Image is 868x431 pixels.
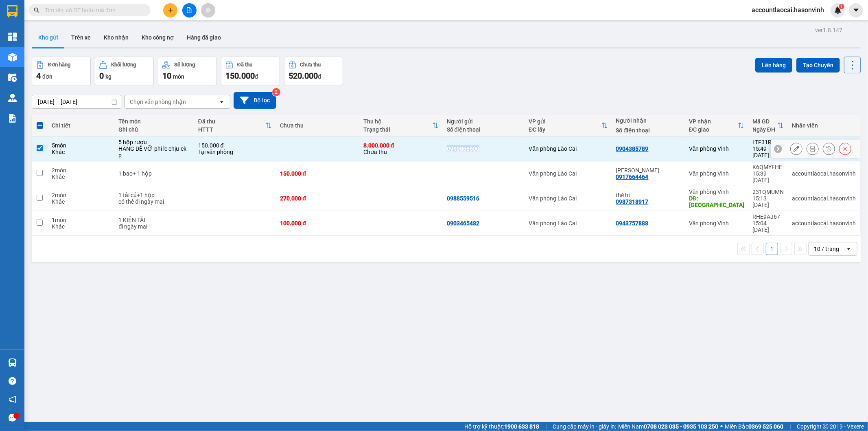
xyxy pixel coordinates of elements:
img: dashboard-icon [8,33,17,41]
input: Select a date range. [32,95,121,108]
div: Đã thu [198,118,266,125]
strong: 0369 525 060 [748,423,783,430]
div: 150.000 đ [280,170,355,177]
div: 5 hộp rượu [118,139,190,145]
div: Mã GD [752,118,777,125]
div: 5 món [52,142,110,149]
div: Ngày ĐH [752,126,777,133]
div: Khác [52,149,110,155]
span: notification [9,396,16,403]
div: 0988559516 [447,195,479,202]
span: 1 [840,4,843,9]
div: Văn phòng Lào Cai [529,195,608,202]
div: 150.000 đ [198,142,272,149]
img: logo-vxr [7,5,17,18]
div: 8.000.000 đ [363,142,439,149]
span: đơn [42,73,52,80]
span: copyright [823,424,829,429]
span: 0 [99,71,104,81]
img: icon-new-feature [834,7,842,14]
span: accountlaocai.hasonvinh [745,5,831,15]
span: caret-down [853,7,860,14]
div: Linh [616,167,681,174]
span: | [789,422,791,431]
div: 231QMUMN [752,189,784,195]
span: 4 [36,71,41,81]
div: Ghi chú [118,126,190,133]
div: Đã thu [237,62,252,68]
span: 520.000 [289,71,318,81]
div: 0989866500 [447,145,479,152]
div: ĐC giao [689,126,738,133]
div: Số điện thoại [616,127,681,134]
div: 1 món [52,217,110,223]
div: ver 1.8.147 [815,26,842,35]
img: warehouse-icon [8,73,17,82]
button: caret-down [849,3,863,18]
div: Văn phòng Vinh [689,189,744,195]
div: Khối lượng [111,62,136,68]
button: Khối lượng0kg [95,57,154,86]
div: Khác [52,223,110,230]
div: 100.000 đ [280,220,355,226]
div: Văn phòng Vinh [689,170,744,177]
span: message [9,414,16,422]
div: accountlaocai.hasonvinh [792,170,856,177]
span: đ [318,73,321,80]
div: Trạng thái [363,126,432,133]
div: Văn phòng Lào Cai [529,145,608,152]
button: Tạo Chuyến [796,58,840,73]
img: warehouse-icon [8,358,17,367]
div: 1 KIỆN TẢI [118,217,190,223]
img: warehouse-icon [8,94,17,102]
div: Tại văn phòng [198,149,272,155]
th: Toggle SortBy [525,115,612,136]
div: Chưa thu [300,62,321,68]
div: Khác [52,174,110,180]
div: 15:13 [DATE] [752,195,784,208]
div: ĐC lấy [529,126,601,133]
button: Kho công nợ [135,28,180,47]
button: aim [201,3,215,18]
img: solution-icon [8,114,17,123]
th: Toggle SortBy [685,115,748,136]
th: Toggle SortBy [748,115,788,136]
button: Đã thu150.000đ [221,57,280,86]
span: kg [105,73,112,80]
div: 15:39 [DATE] [752,170,784,183]
div: DĐ: hà tĩnh [689,195,744,208]
button: Kho nhận [97,28,135,47]
span: món [173,73,184,80]
div: 1 tải củ+1 hộp [118,192,190,198]
div: Đơn hàng [48,62,70,68]
button: Lên hàng [755,58,792,73]
th: Toggle SortBy [194,115,276,136]
span: question-circle [9,377,16,385]
span: đ [255,73,258,80]
svg: open [846,246,852,252]
div: 10 / trang [814,245,839,253]
input: Tìm tên, số ĐT hoặc mã đơn [45,6,141,15]
span: 150.000 [225,71,255,81]
button: Kho gửi [32,28,65,47]
button: 1 [766,243,778,255]
div: 0903465482 [447,220,479,226]
th: Toggle SortBy [359,115,443,136]
span: Miền Bắc [725,422,783,431]
button: Số lượng10món [158,57,217,86]
div: 270.000 đ [280,195,355,202]
div: 0917664464 [616,174,649,180]
div: Tên món [118,118,190,125]
div: Văn phòng Vinh [689,145,744,152]
div: Văn phòng Vinh [689,220,744,226]
div: HÀNG DỄ VỠ-phi lc chịu-ck p [118,145,190,158]
div: 2 món [52,192,110,198]
span: | [545,422,547,431]
div: 2 món [52,167,110,174]
div: VP gửi [529,118,601,125]
div: 15:04 [DATE] [752,220,784,233]
span: 10 [162,71,171,81]
img: warehouse-icon [8,53,17,62]
button: Bộ lọc [234,92,276,109]
div: 0987318917 [616,198,649,205]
